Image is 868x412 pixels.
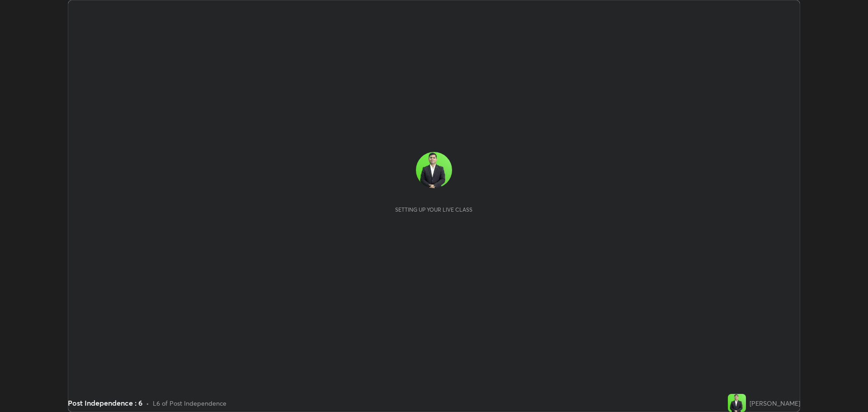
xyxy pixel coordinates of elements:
[68,398,142,408] div: Post Independence : 6
[750,398,800,408] div: [PERSON_NAME]
[395,206,472,213] div: Setting up your live class
[416,152,452,188] img: 9b86760d42ff43e7bdd1dc4360e85cfa.jpg
[728,394,746,412] img: 9b86760d42ff43e7bdd1dc4360e85cfa.jpg
[153,398,226,408] div: L6 of Post Independence
[146,398,149,408] div: •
